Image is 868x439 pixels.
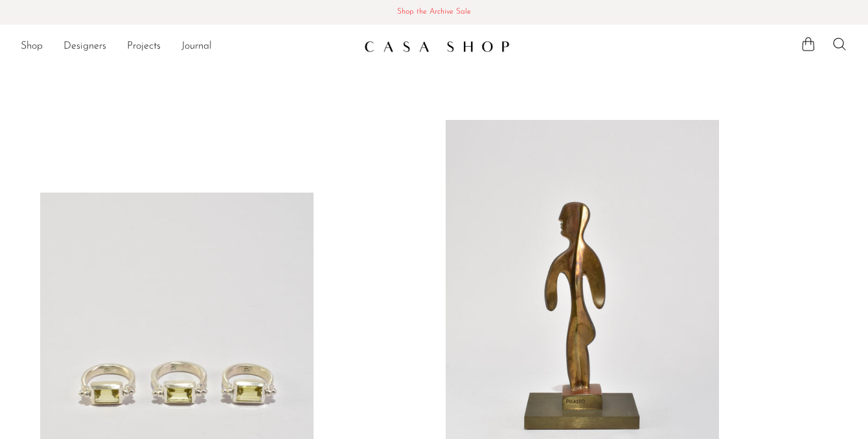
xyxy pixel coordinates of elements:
[63,38,106,55] a: Designers
[127,38,161,55] a: Projects
[21,38,43,55] a: Shop
[181,38,212,55] a: Journal
[21,36,354,58] ul: NEW HEADER MENU
[10,5,858,19] span: Shop the Archive Sale
[21,36,354,58] nav: Desktop navigation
